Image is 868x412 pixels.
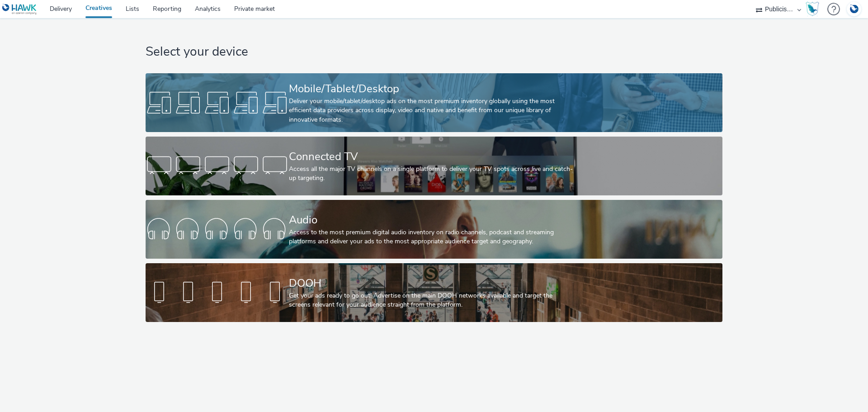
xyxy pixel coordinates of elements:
a: Hawk Academy [806,2,823,16]
a: Connected TVAccess all the major TV channels on a single platform to deliver your TV spots across... [146,137,722,195]
a: AudioAccess to the most premium digital audio inventory on radio channels, podcast and streaming ... [146,200,722,259]
div: Deliver your mobile/tablet/desktop ads on the most premium inventory globally using the most effi... [289,97,576,124]
div: Mobile/Tablet/Desktop [289,81,576,97]
div: Access to the most premium digital audio inventory on radio channels, podcast and streaming platf... [289,228,576,246]
div: Access all the major TV channels on a single platform to deliver your TV spots across live and ca... [289,165,576,183]
a: DOOHGet your ads ready to go out! Advertise on the main DOOH networks available and target the sc... [146,263,722,322]
div: Audio [289,212,576,228]
h1: Select your device [146,43,722,61]
img: undefined Logo [2,4,37,15]
div: DOOH [289,275,576,291]
div: Get your ads ready to go out! Advertise on the main DOOH networks available and target the screen... [289,291,576,310]
img: Hawk Academy [806,2,819,16]
a: Mobile/Tablet/DesktopDeliver your mobile/tablet/desktop ads on the most premium inventory globall... [146,73,722,132]
img: Account DE [847,2,861,17]
div: Connected TV [289,149,576,165]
